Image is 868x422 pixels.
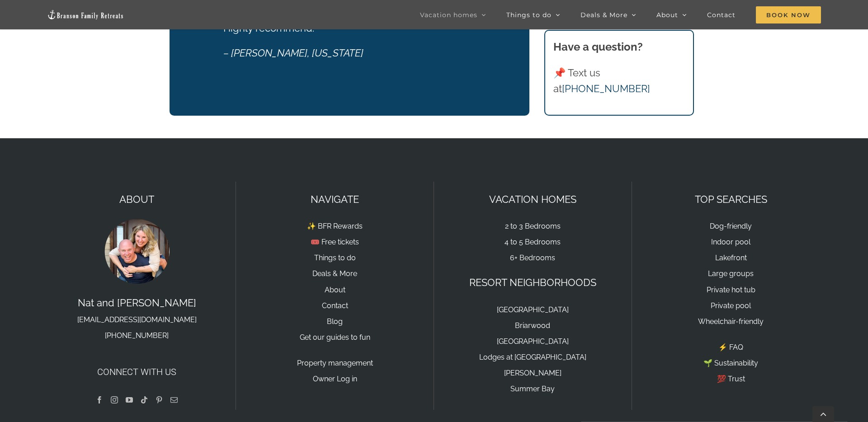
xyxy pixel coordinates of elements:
a: Briarwood [515,321,550,330]
a: 2 to 3 Bedrooms [505,222,561,230]
a: Blog [327,317,343,326]
em: – [PERSON_NAME], [US_STATE] [223,47,363,59]
a: Pinterest [156,396,163,403]
a: [GEOGRAPHIC_DATA] [497,305,569,314]
a: Wheelchair-friendly [698,317,764,326]
a: [PHONE_NUMBER] [105,331,169,340]
a: Lodges at [GEOGRAPHIC_DATA] [479,353,586,361]
p: VACATION HOMES [443,192,623,207]
a: Lakefront [715,253,747,262]
span: Vacation homes [420,12,477,18]
a: Mail [170,396,178,403]
p: ABOUT [47,192,226,207]
a: 💯 Trust [717,375,745,383]
a: [GEOGRAPHIC_DATA] [497,337,569,346]
a: Things to do [314,253,356,262]
a: Private pool [711,301,751,310]
a: [PHONE_NUMBER] [562,83,650,94]
a: Owner Log in [313,375,357,383]
a: About [325,286,345,294]
img: Nat and Tyann [103,217,171,285]
a: Large groups [708,269,754,278]
span: Contact [707,12,736,18]
a: Private hot tub [707,286,755,294]
a: ✨ BFR Rewards [307,222,363,230]
a: 4 to 5 Bedrooms [505,238,561,246]
span: Things to do [506,12,552,18]
a: Get our guides to fun [300,333,370,342]
a: 🌱 Sustainability [703,359,758,367]
span: Book Now [756,6,821,23]
p: 📌 Text us at [553,65,685,97]
p: Nat and [PERSON_NAME] [47,295,226,343]
span: Deals & More [580,12,627,18]
a: 6+ Bedrooms [510,253,555,262]
a: [PERSON_NAME] [504,369,561,377]
span: About [656,12,678,18]
p: NAVIGATE [245,192,425,207]
a: Instagram [111,396,118,403]
a: Tiktok [141,396,148,403]
a: 🎟️ Free tickets [311,238,359,246]
a: Dog-friendly [710,222,752,230]
p: RESORT NEIGHBORHOODS [443,275,623,291]
a: Facebook [96,396,103,403]
a: Summer Bay [510,384,555,393]
h4: Connect with us [47,365,226,379]
a: ⚡️ FAQ [718,343,743,352]
img: Branson Family Retreats Logo [47,9,124,20]
a: Indoor pool [711,238,750,246]
p: TOP SEARCHES [641,192,821,207]
a: Deals & More [312,269,357,278]
strong: Have a question? [553,40,643,53]
a: Contact [322,301,348,310]
a: YouTube [126,396,133,403]
a: [EMAIL_ADDRESS][DOMAIN_NAME] [77,315,197,324]
a: Property management [297,359,373,367]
